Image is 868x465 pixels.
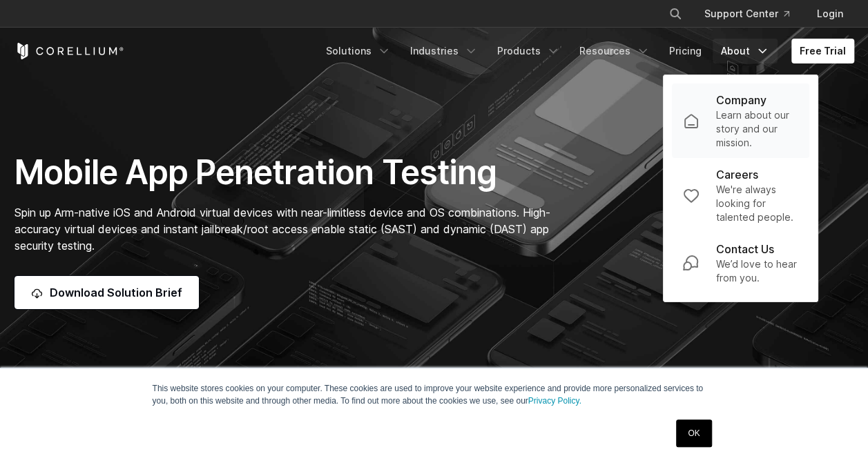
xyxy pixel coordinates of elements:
p: This website stores cookies on your computer. These cookies are used to improve your website expe... [153,382,716,407]
a: Corellium Home [15,43,124,59]
h1: Mobile App Penetration Testing [15,152,565,193]
span: Download Solution Brief [50,284,182,301]
a: Careers We're always looking for talented people. [671,158,809,232]
p: Contact Us [715,241,773,257]
a: Solutions [318,39,399,63]
a: Support Center [693,1,800,26]
a: Login [806,1,854,26]
a: OK [676,419,711,447]
a: Pricing [661,39,710,63]
span: Spin up Arm-native iOS and Android virtual devices with near-limitless device and OS combinations... [15,206,550,253]
button: Search [663,1,688,26]
a: About [713,39,778,63]
a: Privacy Policy. [528,396,581,406]
p: Careers [715,166,758,183]
a: Download Solution Brief [15,276,199,309]
a: Resources [571,39,658,63]
a: Free Trial [791,39,854,63]
a: Industries [402,39,486,63]
p: Learn about our story and our mission. [715,108,798,150]
div: Navigation Menu [652,1,854,26]
p: Company [715,92,766,108]
a: Company Learn about our story and our mission. [671,83,809,158]
div: Navigation Menu [318,39,854,63]
p: We're always looking for talented people. [715,183,798,224]
p: We’d love to hear from you. [715,257,798,285]
a: Products [489,39,568,63]
a: Contact Us We’d love to hear from you. [671,232,809,293]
